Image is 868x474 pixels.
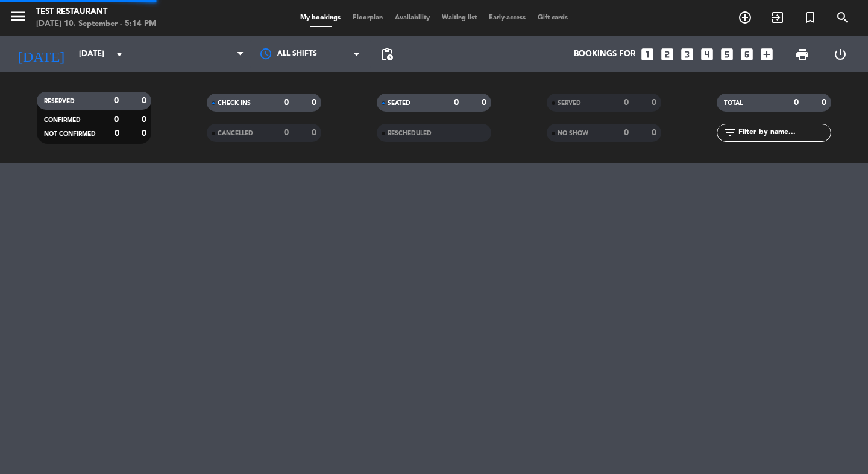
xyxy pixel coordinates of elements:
i: exit_to_app [770,10,785,25]
span: SEARCH [826,7,859,28]
strong: 0 [114,97,119,105]
strong: 0 [114,115,119,124]
i: add_circle_outline [738,10,752,25]
i: looks_one [640,46,655,62]
span: NOT CONFIRMED [44,131,96,137]
span: Special reservation [794,7,826,28]
span: BOOK TABLE [729,7,761,28]
i: turned_in_not [803,10,817,25]
strong: 0 [652,98,659,107]
strong: 0 [115,129,119,138]
strong: 0 [822,98,829,107]
i: filter_list [723,126,737,140]
span: Waiting list [436,14,483,21]
strong: 0 [284,129,289,137]
span: RESCHEDULED [388,130,432,136]
i: power_settings_new [833,47,848,62]
span: My bookings [294,14,347,21]
strong: 0 [312,98,319,107]
strong: 0 [624,129,629,137]
i: looks_6 [739,46,755,62]
strong: 0 [312,129,319,137]
span: NO SHOW [558,130,588,136]
span: Availability [389,14,436,21]
span: WALK IN [761,7,794,28]
span: pending_actions [380,47,394,62]
span: print [795,47,810,62]
span: CONFIRMED [44,117,81,123]
i: arrow_drop_down [112,47,127,62]
input: Filter by name... [737,126,831,139]
div: [DATE] 10. September - 5:14 PM [36,18,156,30]
div: LOG OUT [821,36,859,72]
i: looks_two [659,46,675,62]
span: CHECK INS [218,100,251,106]
i: [DATE] [9,41,73,68]
span: Bookings for [574,50,635,59]
span: SEATED [388,100,410,106]
i: looks_3 [679,46,695,62]
i: looks_5 [719,46,735,62]
strong: 0 [652,129,659,137]
i: menu [9,7,27,25]
span: CANCELLED [218,130,253,136]
button: menu [9,7,27,30]
span: SERVED [558,100,581,106]
strong: 0 [142,129,149,138]
span: RESERVED [44,98,75,104]
strong: 0 [794,98,799,107]
strong: 0 [624,98,629,107]
span: Floorplan [347,14,389,21]
strong: 0 [284,98,289,107]
i: looks_4 [699,46,715,62]
span: Early-access [483,14,532,21]
strong: 0 [142,97,149,105]
span: TOTAL [724,100,743,106]
i: add_box [759,46,775,62]
div: Test Restaurant [36,6,156,18]
span: Gift cards [532,14,574,21]
strong: 0 [454,98,459,107]
strong: 0 [482,98,489,107]
i: search [835,10,850,25]
strong: 0 [142,115,149,124]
